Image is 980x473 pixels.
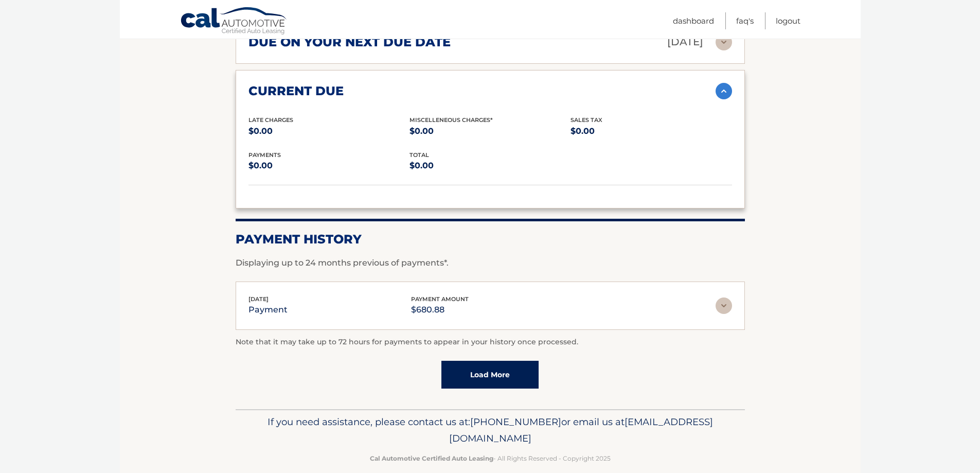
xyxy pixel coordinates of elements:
[248,34,451,50] h2: due on your next due date
[242,414,738,447] p: If you need assistance, please contact us at: or email us at
[236,232,745,247] h2: Payment History
[441,361,539,389] a: Load More
[449,416,713,444] span: [EMAIL_ADDRESS][DOMAIN_NAME]
[716,34,732,50] img: accordion-rest.svg
[248,116,293,124] span: Late Charges
[409,151,429,159] span: total
[667,33,703,51] p: [DATE]
[236,336,745,348] p: Note that it may take up to 72 hours for payments to appear in your history once processed.
[571,116,602,124] span: Sales Tax
[411,303,469,317] p: $680.88
[673,12,714,29] a: Dashboard
[242,453,738,464] p: - All Rights Reserved - Copyright 2025
[776,12,800,29] a: Logout
[236,257,745,269] p: Displaying up to 24 months previous of payments*.
[248,295,269,303] span: [DATE]
[409,124,571,138] p: $0.00
[248,124,409,138] p: $0.00
[248,303,288,317] p: payment
[411,295,469,303] span: payment amount
[409,159,571,173] p: $0.00
[571,124,732,138] p: $0.00
[180,7,288,37] a: Cal Automotive
[736,12,754,29] a: FAQ's
[248,159,409,173] p: $0.00
[370,454,493,462] strong: Cal Automotive Certified Auto Leasing
[716,83,732,99] img: accordion-active.svg
[248,151,281,159] span: payments
[716,297,732,314] img: accordion-rest.svg
[470,416,561,428] span: [PHONE_NUMBER]
[409,116,493,124] span: Miscelleneous Charges*
[248,83,344,99] h2: current due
